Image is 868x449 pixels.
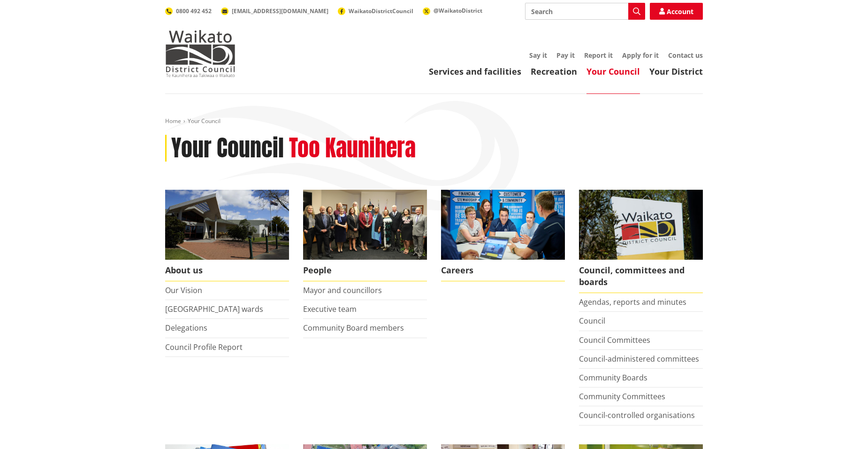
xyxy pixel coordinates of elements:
[165,190,289,260] img: WDC Building 0015
[668,51,703,60] a: Contact us
[429,66,521,77] a: Services and facilities
[165,7,212,15] a: 0800 492 452
[303,260,427,281] span: People
[176,7,212,15] span: 0800 492 452
[303,285,382,295] a: Mayor and councillors
[650,3,703,20] a: Account
[338,7,413,15] a: WaikatoDistrictCouncil
[349,7,413,15] span: WaikatoDistrictCouncil
[165,323,207,333] a: Delegations
[584,51,613,60] a: Report it
[165,304,263,314] a: [GEOGRAPHIC_DATA] wards
[165,285,202,295] a: Our Vision
[303,190,427,260] img: 2022 Council
[303,323,404,333] a: Community Board members
[579,190,703,293] a: Waikato-District-Council-sign Council, committees and boards
[165,342,243,352] a: Council Profile Report
[579,297,686,307] a: Agendas, reports and minutes
[441,260,565,281] span: Careers
[579,316,605,326] a: Council
[441,190,565,281] a: Careers
[556,51,575,60] a: Pay it
[289,135,416,162] h2: Too Kaunihera
[423,7,482,15] a: @WaikatoDistrict
[649,66,703,77] a: Your District
[579,410,695,420] a: Council-controlled organisations
[165,260,289,281] span: About us
[165,117,703,125] nav: breadcrumb
[303,190,427,281] a: 2022 Council People
[303,304,357,314] a: Executive team
[531,66,577,77] a: Recreation
[221,7,328,15] a: [EMAIL_ADDRESS][DOMAIN_NAME]
[579,391,665,402] a: Community Committees
[579,190,703,260] img: Waikato-District-Council-sign
[579,335,650,345] a: Council Committees
[622,51,659,60] a: Apply for it
[165,117,181,125] a: Home
[165,30,236,77] img: Waikato District Council - Te Kaunihera aa Takiwaa o Waikato
[579,354,699,364] a: Council-administered committees
[171,135,284,162] h1: Your Council
[525,3,645,20] input: Search input
[579,260,703,293] span: Council, committees and boards
[529,51,547,60] a: Say it
[188,117,221,125] span: Your Council
[586,66,640,77] a: Your Council
[434,7,482,15] span: @WaikatoDistrict
[579,372,647,383] a: Community Boards
[165,190,289,281] a: WDC Building 0015 About us
[232,7,328,15] span: [EMAIL_ADDRESS][DOMAIN_NAME]
[441,190,565,260] img: Office staff in meeting - Career page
